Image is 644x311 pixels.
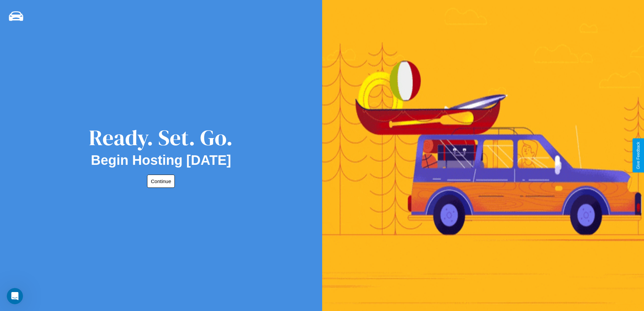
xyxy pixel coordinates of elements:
[147,175,175,188] button: Continue
[89,123,233,153] div: Ready. Set. Go.
[7,288,23,304] iframe: Intercom live chat
[636,142,641,169] div: Give Feedback
[91,153,231,168] h2: Begin Hosting [DATE]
